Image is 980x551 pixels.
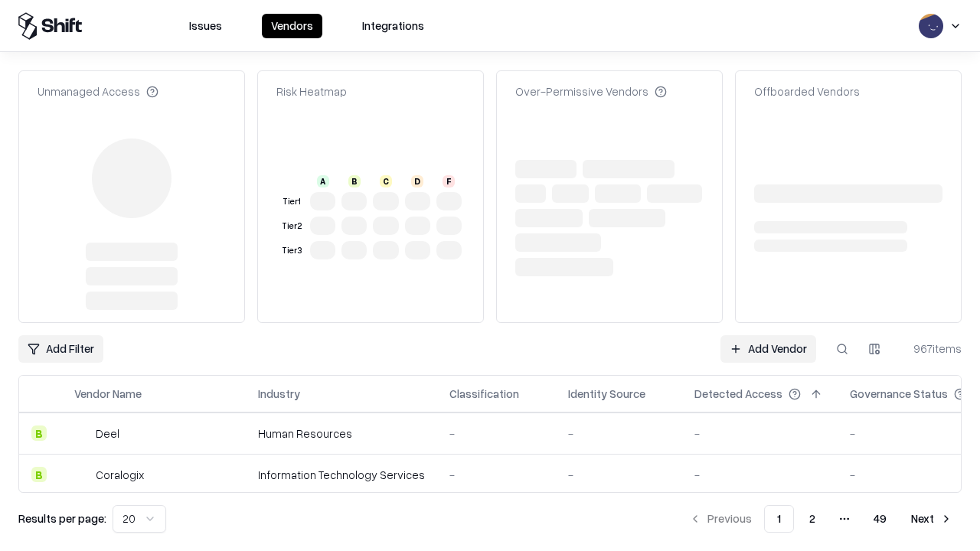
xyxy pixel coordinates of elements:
div: C [380,175,392,187]
div: Tier 1 [279,195,304,208]
div: Information Technology Services [258,467,425,483]
div: Unmanaged Access [38,83,158,99]
button: Next [902,505,962,533]
div: - [449,425,544,442]
div: Classification [449,386,519,402]
div: B [31,467,47,482]
button: 2 [797,505,828,533]
div: - [568,425,670,442]
img: Coralogix [74,467,90,482]
div: Tier 3 [279,244,304,257]
div: Deel [96,425,119,442]
div: F [443,175,455,187]
div: - [694,467,825,483]
div: Human Resources [258,425,425,442]
div: - [449,467,544,483]
div: 967 items [900,341,962,357]
div: D [411,175,423,187]
a: Add Vendor [720,335,816,363]
div: Vendor Name [74,386,142,402]
img: Deel [74,425,90,441]
div: B [31,425,47,441]
nav: pagination [680,505,962,533]
button: Vendors [262,14,322,38]
div: Governance Status [850,386,948,402]
button: 1 [764,505,794,533]
div: Risk Heatmap [276,83,347,99]
div: B [348,175,361,187]
p: Results per page: [18,510,106,527]
div: Offboarded Vendors [754,83,860,99]
div: - [568,467,670,483]
div: Over-Permissive Vendors [515,83,667,99]
div: - [694,425,825,442]
div: Tier 2 [279,220,304,233]
div: Identity Source [568,386,645,402]
div: Coralogix [96,467,144,483]
div: A [317,175,329,187]
div: Industry [258,386,300,402]
button: Issues [180,14,231,38]
div: Detected Access [694,386,782,402]
button: Integrations [353,14,433,38]
button: Add Filter [18,335,103,363]
button: 49 [861,505,899,533]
